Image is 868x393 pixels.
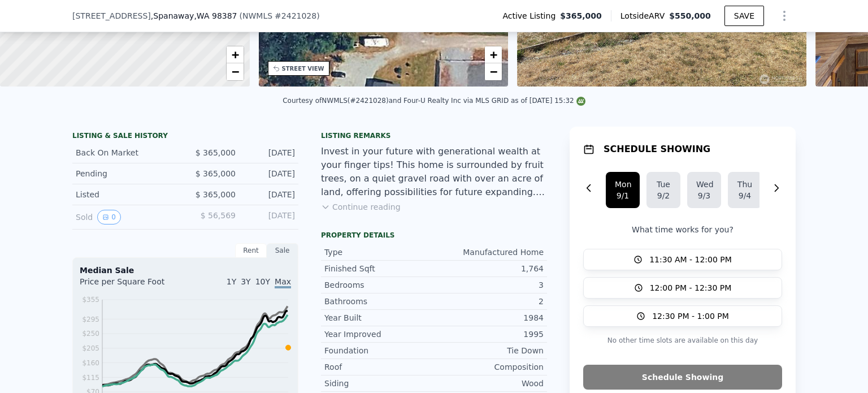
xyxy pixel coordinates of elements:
[434,279,544,291] div: 3
[656,179,671,190] div: Tue
[196,190,236,199] span: $ 365,000
[82,316,99,323] tspan: $295
[76,168,176,179] div: Pending
[227,46,244,63] a: Zoom in
[696,190,712,201] div: 9/3
[245,168,295,179] div: [DATE]
[434,345,544,356] div: Tie Down
[687,172,721,208] button: Wed9/3
[485,63,502,80] a: Zoom out
[255,277,270,286] span: 10Y
[490,47,497,62] span: +
[76,189,176,200] div: Listed
[324,247,434,258] div: Type
[151,10,237,21] span: , Spanaway
[652,310,729,322] span: 12:30 PM - 1:00 PM
[583,249,782,270] button: 11:30 AM - 12:00 PM
[227,277,236,286] span: 1Y
[227,63,244,80] a: Zoom out
[80,276,185,294] div: Price per Square Foot
[231,64,238,79] span: −
[82,296,99,304] tspan: $355
[434,247,544,258] div: Manufactured Home
[737,190,753,201] div: 9/4
[669,11,711,20] span: $550,000
[583,224,782,235] p: What time works for you?
[201,211,236,220] span: $ 56,569
[485,46,502,63] a: Zoom in
[650,282,732,293] span: 12:00 PM - 12:30 PM
[245,147,295,158] div: [DATE]
[196,169,236,178] span: $ 365,000
[583,334,782,347] p: No other time slots are available on this day
[321,131,547,140] div: Listing remarks
[321,231,547,240] div: Property details
[275,11,316,20] span: # 2421028
[560,10,602,21] span: $365,000
[97,210,121,224] button: View historical data
[194,11,237,20] span: , WA 98387
[324,345,434,356] div: Foundation
[245,210,295,224] div: [DATE]
[241,277,250,286] span: 3Y
[324,329,434,340] div: Year Improved
[656,190,671,201] div: 9/2
[583,305,782,327] button: 12:30 PM - 1:00 PM
[324,361,434,373] div: Roof
[321,201,401,213] button: Continue reading
[72,131,298,142] div: LISTING & SALE HISTORY
[696,179,712,190] div: Wed
[434,329,544,340] div: 1995
[76,147,176,158] div: Back On Market
[773,5,796,27] button: Show Options
[324,378,434,389] div: Siding
[240,10,320,21] div: ( )
[649,254,732,265] span: 11:30 AM - 12:00 PM
[606,172,640,208] button: Mon9/1
[583,277,782,299] button: 12:00 PM - 12:30 PM
[502,10,560,21] span: Active Listing
[324,263,434,274] div: Finished Sqft
[275,277,291,288] span: Max
[434,361,544,373] div: Composition
[82,330,99,338] tspan: $250
[728,172,762,208] button: Thu9/4
[576,97,585,106] img: NWMLS Logo
[231,47,238,62] span: +
[242,11,272,20] span: NWMLS
[82,344,99,352] tspan: $205
[282,64,324,73] div: STREET VIEW
[267,243,298,258] div: Sale
[604,142,710,156] h1: SCHEDULE SHOWING
[82,374,99,382] tspan: $115
[737,179,753,190] div: Thu
[76,210,176,224] div: Sold
[324,312,434,323] div: Year Built
[324,279,434,291] div: Bedrooms
[434,312,544,323] div: 1984
[82,359,99,367] tspan: $160
[72,10,151,21] span: [STREET_ADDRESS]
[434,296,544,307] div: 2
[434,378,544,389] div: Wood
[235,243,267,258] div: Rent
[321,145,547,199] div: Invest in your future with generational wealth at your finger tips! This home is surrounded by fr...
[724,6,764,26] button: SAVE
[283,97,585,105] div: Courtesy of NWMLS (#2421028) and Four-U Realty Inc via MLS GRID as of [DATE] 15:32
[245,189,295,200] div: [DATE]
[615,179,631,190] div: Mon
[615,190,631,201] div: 9/1
[620,10,669,21] span: Lotside ARV
[583,365,782,390] button: Schedule Showing
[324,296,434,307] div: Bathrooms
[646,172,680,208] button: Tue9/2
[196,148,236,157] span: $ 365,000
[434,263,544,274] div: 1,764
[80,265,291,276] div: Median Sale
[490,64,497,79] span: −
